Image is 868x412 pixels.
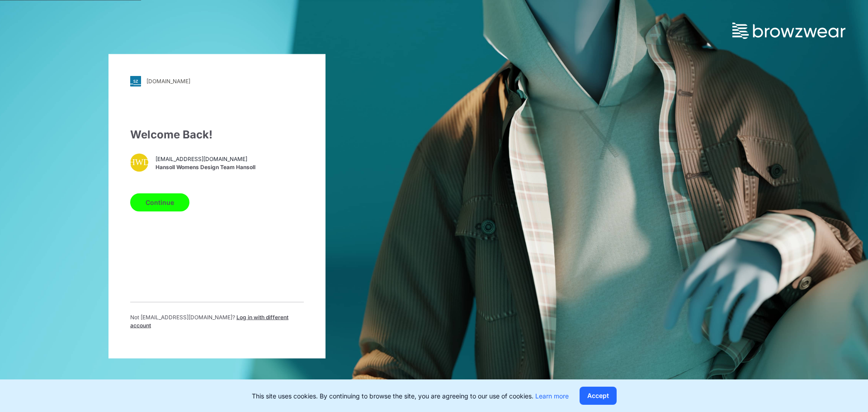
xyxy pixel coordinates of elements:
[130,76,304,86] a: [DOMAIN_NAME]
[130,153,148,171] div: HWD
[252,391,569,401] p: This site uses cookies. By continuing to browse the site, you are agreeing to our use of cookies.
[130,126,304,142] div: Welcome Back!
[130,193,189,211] button: Continue
[146,78,190,85] div: [DOMAIN_NAME]
[156,155,255,163] span: [EMAIL_ADDRESS][DOMAIN_NAME]
[535,392,569,400] a: Learn more
[130,76,141,86] img: svg+xml;base64,PHN2ZyB3aWR0aD0iMjgiIGhlaWdodD0iMjgiIHZpZXdCb3g9IjAgMCAyOCAyOCIgZmlsbD0ibm9uZSIgeG...
[156,163,255,171] span: Hansoll Womens Design Team Hansoll
[130,313,304,329] p: Not [EMAIL_ADDRESS][DOMAIN_NAME] ?
[580,387,617,405] button: Accept
[732,23,845,39] img: browzwear-logo.73288ffb.svg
